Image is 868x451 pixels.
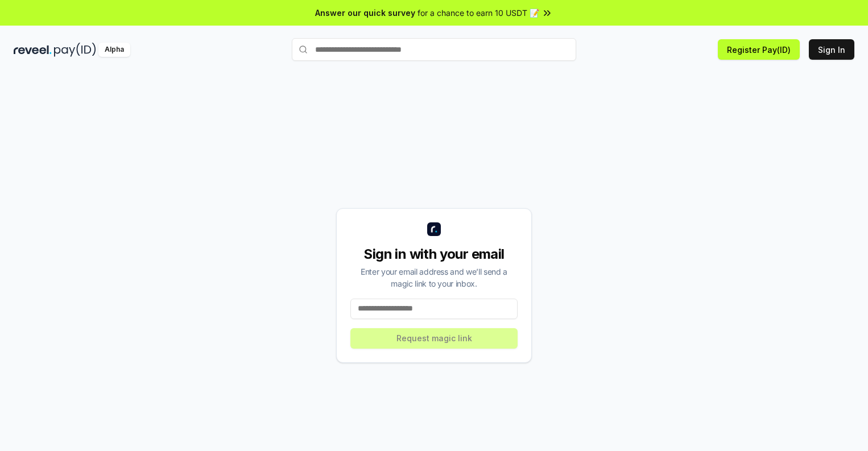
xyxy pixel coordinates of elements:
img: reveel_dark [14,43,52,57]
span: for a chance to earn 10 USDT 📝 [418,7,539,19]
img: pay_id [54,43,96,57]
div: Alpha [98,43,130,57]
button: Sign In [809,39,854,60]
img: logo_small [427,222,441,236]
div: Sign in with your email [350,245,518,263]
span: Answer our quick survey [315,7,415,19]
button: Register Pay(ID) [718,39,800,60]
div: Enter your email address and we’ll send a magic link to your inbox. [350,266,518,289]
